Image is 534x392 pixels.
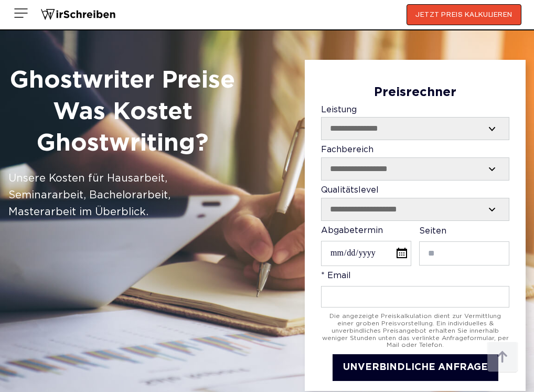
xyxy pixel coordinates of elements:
span: Seiten [419,227,446,235]
select: Leistung [322,118,509,140]
h1: Ghostwriter Preise Was Kostet Ghostwriting? [8,65,237,159]
label: Abgabetermin [321,226,411,266]
label: Qualitätslevel [321,186,509,221]
label: * Email [321,271,509,308]
select: Qualitätslevel [322,198,509,220]
img: Menu open [13,5,29,22]
input: * Email [321,286,509,308]
input: Abgabetermin [321,241,411,266]
span: UNVERBINDLICHE ANFRAGE [343,363,488,372]
div: Unsere Kosten für Hausarbeit, Seminararbeit, Bachelorarbeit, Masterarbeit im Überblick. [8,170,237,220]
img: button top [487,342,518,373]
label: Fachbereich [321,145,509,181]
img: logo wirschreiben [40,7,116,23]
select: Fachbereich [322,158,509,180]
button: JETZT PREIS KALKULIEREN [407,4,521,25]
div: Die angezeigte Preiskalkulation dient zur Vermittlung einer groben Preisvorstellung. Ein individu... [321,313,509,349]
div: Preisrechner [321,86,509,100]
button: UNVERBINDLICHE ANFRAGE [333,354,498,381]
form: Contact form [321,86,509,381]
label: Leistung [321,105,509,141]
